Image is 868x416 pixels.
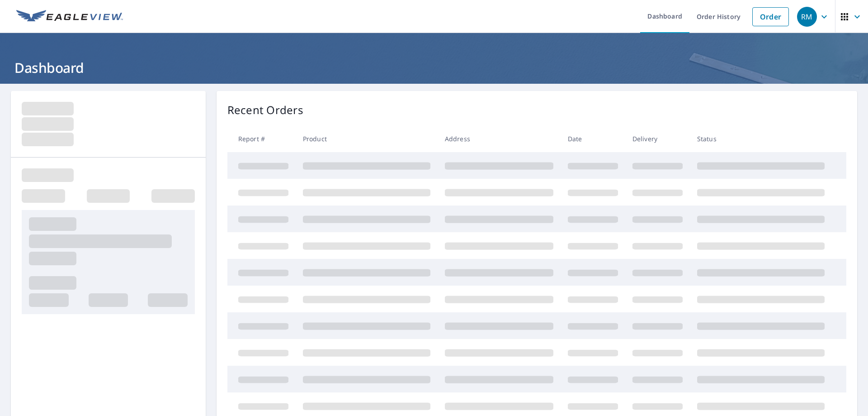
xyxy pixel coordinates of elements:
th: Product [296,125,438,152]
th: Report # [227,125,296,152]
h1: Dashboard [11,58,857,77]
div: RM [797,7,817,27]
th: Date [561,125,625,152]
p: Recent Orders [227,102,303,118]
img: EV Logo [16,10,123,24]
th: Address [438,125,561,152]
a: Order [752,7,789,26]
th: Delivery [625,125,690,152]
th: Status [690,125,832,152]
